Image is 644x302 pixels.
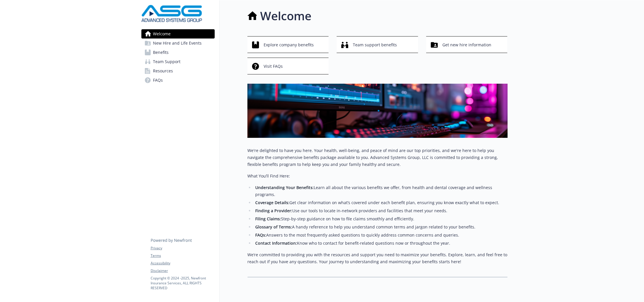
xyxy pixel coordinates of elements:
a: Privacy [151,246,214,251]
strong: Contact Information: [255,240,297,246]
span: New Hire and Life Events [153,39,202,48]
span: Team Support [153,57,180,66]
strong: Finding a Provider: [255,208,292,213]
li: Get clear information on what’s covered under each benefit plan, ensuring you know exactly what t... [254,199,508,206]
span: Get new hire information [442,39,491,50]
p: What You’ll Find Here: [247,173,508,180]
span: Resources [153,66,173,76]
span: Team support benefits [353,39,397,50]
strong: Glossary of Terms: [255,224,292,230]
button: Visit FAQs [247,58,329,74]
a: Team Support [141,57,215,66]
a: New Hire and Life Events [141,39,215,48]
span: FAQs [153,76,163,85]
li: Know who to contact for benefit-related questions now or throughout the year. [254,240,508,247]
a: FAQs [141,76,215,85]
a: Terms [151,253,214,258]
a: Accessibility [151,261,214,266]
h1: Welcome [260,7,311,25]
strong: Understanding Your Benefits: [255,185,314,190]
img: overview page banner [247,84,508,138]
li: Step-by-step guidance on how to file claims smoothly and efficiently. [254,215,508,222]
span: Welcome [153,29,171,39]
span: Explore company benefits [264,39,314,50]
p: Copyright © 2024 - 2025 , Newfront Insurance Services, ALL RIGHTS RESERVED [151,276,214,290]
button: Explore company benefits [247,36,329,53]
a: Welcome [141,29,215,39]
strong: Coverage Details: [255,200,289,205]
button: Get new hire information [426,36,508,53]
li: Learn all about the various benefits we offer, from health and dental coverage and wellness progr... [254,184,508,198]
strong: Filing Claims: [255,216,281,222]
span: Visit FAQs [264,61,283,72]
a: Benefits [141,48,215,57]
strong: FAQs: [255,232,266,238]
a: Disclaimer [151,268,214,273]
li: Use our tools to locate in-network providers and facilities that meet your needs. [254,207,508,214]
p: We’re committed to providing you with the resources and support you need to maximize your benefit... [247,251,508,265]
li: A handy reference to help you understand common terms and jargon related to your benefits. [254,224,508,230]
span: Benefits [153,48,169,57]
li: Answers to the most frequently asked questions to quickly address common concerns and queries. [254,232,508,239]
a: Resources [141,66,215,76]
button: Team support benefits [337,36,418,53]
p: We're delighted to have you here. Your health, well-being, and peace of mind are our top prioriti... [247,147,508,168]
